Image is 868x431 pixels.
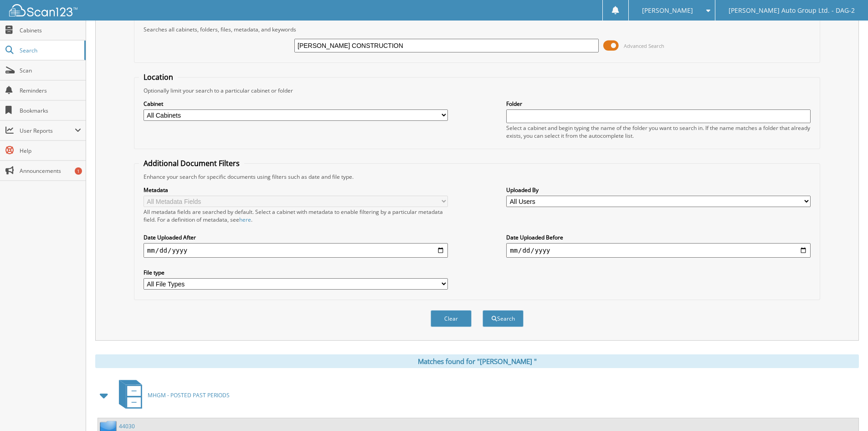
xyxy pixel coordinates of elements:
[95,354,859,368] div: Matches found for "[PERSON_NAME] "
[139,173,815,181] div: Enhance your search for specific documents using filters such as date and file type.
[20,127,75,135] span: User Reports
[20,87,81,94] span: Reminders
[139,72,178,82] legend: Location
[75,167,82,175] div: 1
[148,391,230,399] span: M H G M - P O S T E D P A S T P E R I O D S
[119,422,135,430] a: 44030
[624,42,664,49] span: Advanced Search
[239,216,251,223] a: here
[20,167,81,175] span: Announcements
[139,26,815,33] div: Searches all cabinets, folders, files, metadata, and keywords
[139,158,244,168] legend: Additional Document Filters
[144,243,448,258] input: start
[20,107,81,114] span: Bookmarks
[113,377,230,413] a: MHGM - POSTED PAST PERIODS
[144,234,448,241] label: Date Uploaded After
[483,310,524,327] button: Search
[20,47,80,54] span: Search
[144,186,448,194] label: Metadata
[20,147,81,155] span: Help
[144,208,448,223] div: All metadata fields are searched by default. Select a cabinet with metadata to enable filtering b...
[506,124,811,140] div: Select a cabinet and begin typing the name of the folder you want to search in. If the name match...
[20,67,81,74] span: Scan
[642,8,693,13] span: [PERSON_NAME]
[139,87,815,94] div: Optionally limit your search to a particular cabinet or folder
[506,100,811,108] label: Folder
[729,8,855,13] span: [PERSON_NAME] Auto Group Ltd. - DAG-2
[506,186,811,194] label: Uploaded By
[20,26,81,34] span: Cabinets
[144,100,448,108] label: Cabinet
[431,310,472,327] button: Clear
[506,243,811,258] input: end
[9,4,77,16] img: scan123-logo-white.svg
[506,234,811,241] label: Date Uploaded Before
[144,269,448,276] label: File type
